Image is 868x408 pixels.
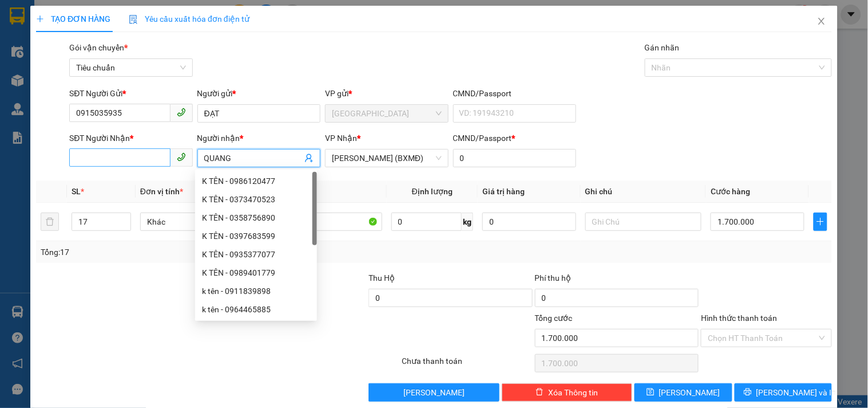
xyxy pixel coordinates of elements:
button: delete [41,213,59,231]
div: K TÊN - 0397683599 [202,230,310,242]
div: 0905789597 [10,49,126,65]
div: Chưa thanh toán [401,355,533,375]
div: K TÊN - 0397683599 [195,227,317,245]
span: Thu Hộ [368,273,395,283]
div: Phí thu hộ [535,272,699,289]
span: Đơn vị tính [140,187,183,196]
span: Hồ Chí Minh (BXMĐ) [332,150,441,167]
button: Close [806,6,838,38]
div: Tổng: 17 [41,246,336,258]
div: k tên - 0964465885 [202,303,310,316]
button: [PERSON_NAME] [368,383,499,402]
div: K TÊN - 0989401779 [195,264,317,282]
div: K TÊN - 0358756890 [202,211,310,224]
div: 0706188522 [134,49,250,65]
div: CMND/Passport [453,87,576,100]
span: Yêu cầu xuất hóa đơn điện tử [129,14,249,23]
span: Tổng cước [535,313,573,323]
span: plus [814,217,827,226]
span: Khác [147,213,249,230]
span: phone [177,152,186,162]
span: [PERSON_NAME] và In [756,386,837,399]
button: save[PERSON_NAME] [635,383,732,402]
span: plus [36,15,44,23]
div: K TÊN - 0373470523 [195,190,317,209]
span: save [647,388,655,397]
div: k tên - 0911839898 [202,285,310,297]
div: [GEOGRAPHIC_DATA] [134,10,250,36]
button: deleteXóa Thông tin [502,383,632,402]
span: Gói vận chuyển [69,43,128,52]
span: Tiêu chuẩn [76,59,185,76]
div: [GEOGRAPHIC_DATA] [10,10,126,36]
label: Hình thức thanh toán [701,313,777,323]
input: Ghi Chú [585,213,701,231]
input: VD: Bàn, Ghế [265,213,382,231]
span: Định lượng [412,187,453,196]
span: [PERSON_NAME] [403,386,465,399]
div: VP gửi [325,87,448,100]
div: K TÊN - 0358756890 [195,209,317,227]
div: SĐT Người Nhận [69,132,192,144]
span: VP Nhận [325,134,357,143]
div: K TÊN - 0986120477 [202,175,310,187]
span: Gửi: [10,10,27,22]
span: delete [536,388,544,397]
span: Xóa Thông tin [548,386,598,399]
span: printer [744,388,752,397]
span: Cước hàng [711,187,750,196]
span: phone [177,108,186,117]
div: [PERSON_NAME] [134,36,250,49]
div: CHINH [10,36,126,49]
div: K TÊN - 0935377077 [202,248,310,261]
span: close [817,17,826,26]
div: K TÊN - 0373470523 [202,193,310,206]
input: 0 [482,213,576,231]
span: [PERSON_NAME] [659,386,720,399]
button: plus [814,213,827,231]
div: Người gửi [197,87,320,100]
div: K TÊN - 0989401779 [202,266,310,279]
button: printer[PERSON_NAME] và In [735,383,832,402]
span: user-add [304,154,314,163]
th: Ghi chú [581,181,706,203]
img: icon [129,15,138,24]
div: SĐT Người Gửi [69,87,192,100]
div: 0 [134,65,250,79]
label: Gán nhãn [645,43,680,52]
div: K TÊN - 0935377077 [195,245,317,264]
div: Người nhận [197,132,320,144]
span: Giá trị hàng [482,187,525,196]
div: CMND/Passport [453,132,576,144]
span: Đà Nẵng [332,105,441,122]
div: k tên - 0911839898 [195,282,317,300]
span: kg [462,213,473,231]
span: SL [72,187,81,196]
div: K TÊN - 0986120477 [195,172,317,190]
div: k tên - 0964465885 [195,300,317,319]
span: TẠO ĐƠN HÀNG [36,14,110,23]
span: Nhận: [134,10,161,22]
